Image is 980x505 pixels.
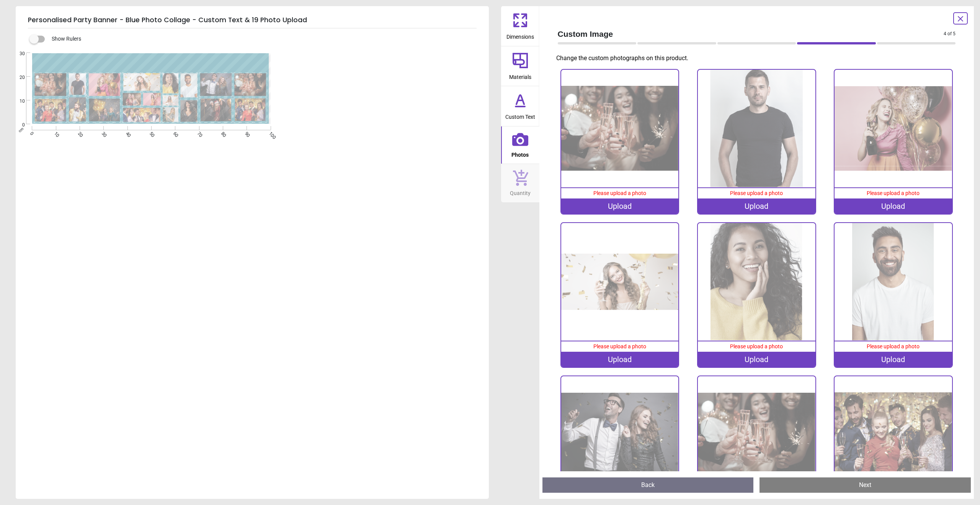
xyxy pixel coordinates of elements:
[171,131,176,136] span: 60
[556,54,962,62] p: Change the custom photographs on this product.
[501,46,539,86] button: Materials
[124,131,129,136] span: 40
[267,131,272,136] span: 100
[10,98,25,105] span: 10
[501,164,539,202] button: Quantity
[76,131,81,136] span: 20
[10,122,25,128] span: 0
[501,6,539,46] button: Dimensions
[100,131,105,136] span: 30
[561,198,679,214] div: Upload
[506,30,534,41] span: Dimensions
[835,352,952,367] div: Upload
[501,86,539,126] button: Custom Text
[558,28,944,39] span: Custom Image
[867,190,920,196] span: Please upload a photo
[10,51,25,57] span: 30
[593,190,646,196] span: Please upload a photo
[501,126,539,164] button: Photos
[542,477,754,493] button: Back
[593,343,646,349] span: Please upload a photo
[944,31,955,37] span: 4 of 5
[730,343,783,349] span: Please upload a photo
[509,70,531,81] span: Materials
[730,190,783,196] span: Please upload a photo
[243,131,248,136] span: 90
[698,198,815,214] div: Upload
[10,74,25,81] span: 20
[196,131,201,136] span: 70
[511,148,529,159] span: Photos
[52,131,57,136] span: 10
[505,110,535,121] span: Custom Text
[34,34,489,44] div: Show Rulers
[148,131,153,136] span: 50
[759,477,971,493] button: Next
[219,131,224,136] span: 80
[28,12,477,28] h5: Personalised Party Banner - Blue Photo Collage - Custom Text & 19 Photo Upload
[29,131,34,136] span: 0
[18,126,24,133] span: cm
[510,186,531,197] span: Quantity
[561,352,679,367] div: Upload
[867,343,920,349] span: Please upload a photo
[835,198,952,214] div: Upload
[698,352,815,367] div: Upload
